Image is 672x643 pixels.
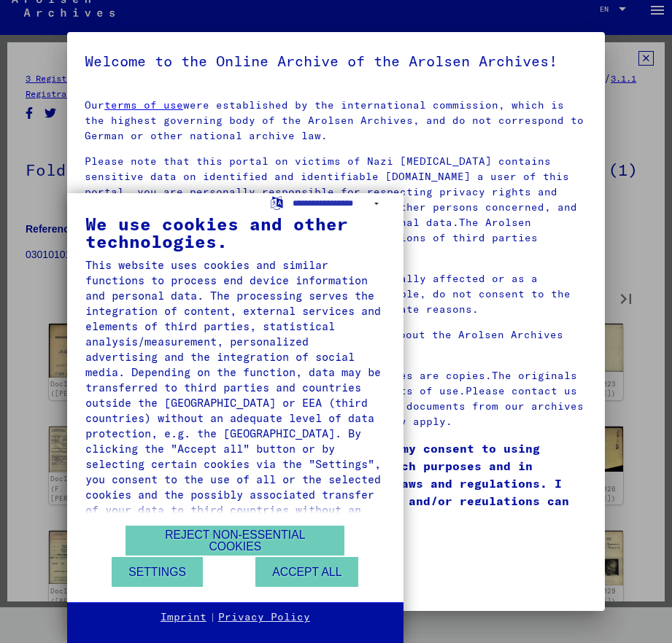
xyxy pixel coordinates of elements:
button: Settings [112,557,203,587]
a: Imprint [161,610,206,625]
a: Privacy Policy [218,610,310,625]
div: This website uses cookies and similar functions to process end device information and personal da... [85,257,385,533]
button: Reject non-essential cookies [125,526,344,556]
div: We use cookies and other technologies. [85,215,385,250]
button: Accept all [255,557,358,587]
